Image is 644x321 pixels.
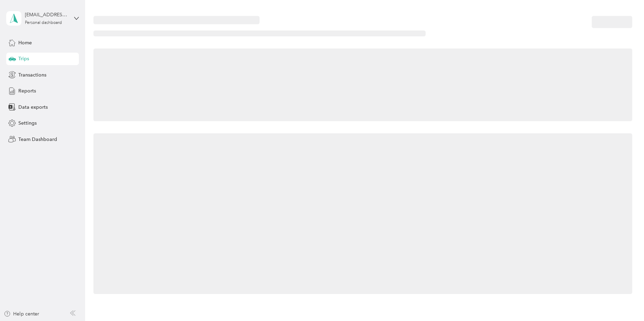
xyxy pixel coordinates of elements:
[18,71,46,79] span: Transactions
[18,104,48,111] span: Data exports
[18,87,36,95] span: Reports
[18,136,57,143] span: Team Dashboard
[18,55,29,62] span: Trips
[25,11,68,18] div: [EMAIL_ADDRESS][DOMAIN_NAME]
[25,21,62,25] div: Personal dashboard
[18,39,32,46] span: Home
[605,282,644,321] iframe: Everlance-gr Chat Button Frame
[18,119,37,127] span: Settings
[4,310,39,318] button: Help center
